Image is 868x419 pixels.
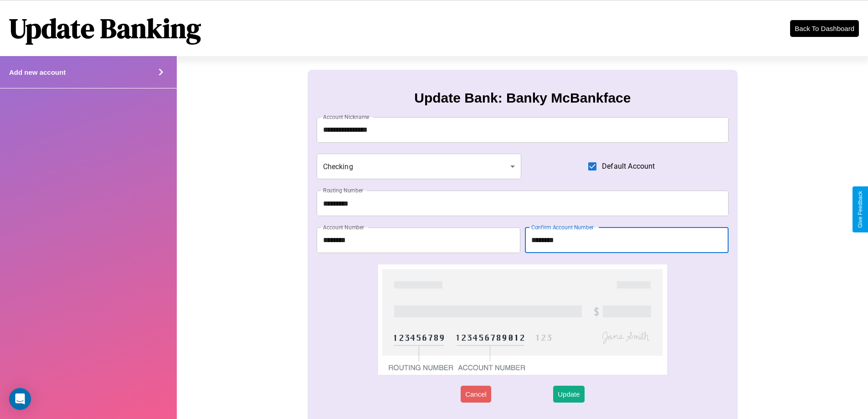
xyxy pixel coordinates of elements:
div: Give Feedback [857,191,863,228]
label: Account Nickname [323,113,370,121]
h1: Update Banking [9,10,201,47]
div: Open Intercom Messenger [9,388,31,410]
span: Default Account [602,161,655,172]
label: Confirm Account Number [531,223,594,231]
img: check [378,264,667,375]
button: Update [553,386,584,403]
div: Checking [317,154,522,179]
label: Routing Number [323,186,363,194]
button: Back To Dashboard [790,20,859,37]
button: Cancel [461,386,491,403]
label: Account Number [323,223,364,231]
h4: Add new account [9,68,66,76]
h3: Update Bank: Banky McBankface [414,90,631,106]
